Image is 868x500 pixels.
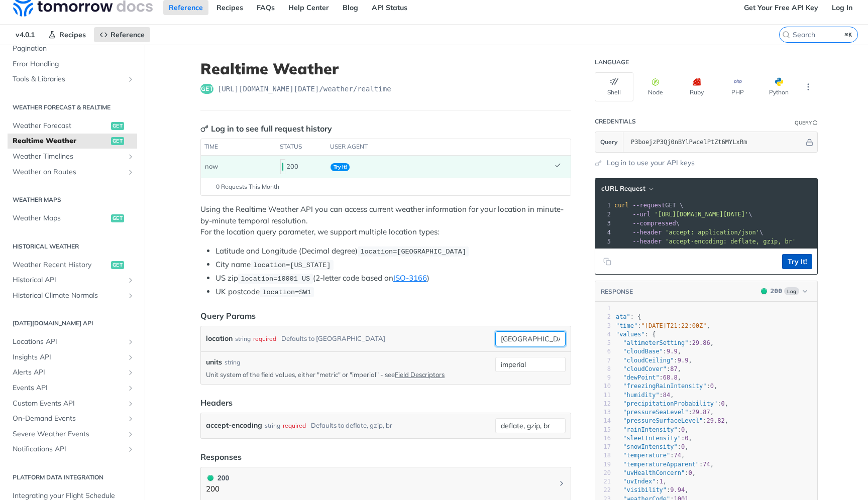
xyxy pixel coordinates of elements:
[200,397,233,409] div: Headers
[253,262,331,269] span: location=[US_STATE]
[127,445,135,453] button: Show subpages for Notifications API
[623,435,681,442] span: "sleetIntensity"
[707,417,725,424] span: 29.82
[201,139,276,155] th: time
[804,137,815,147] button: Hide
[8,334,137,349] a: Locations APIShow subpages for Locations API
[600,138,618,147] span: Query
[601,348,681,355] span: : ,
[601,184,645,193] span: cURL Request
[8,103,137,112] h2: Weather Forecast & realtime
[601,365,681,372] span: : ,
[600,287,633,297] button: RESPONSE
[360,248,466,256] span: location=[GEOGRAPHIC_DATA]
[8,165,137,180] a: Weather on RoutesShow subpages for Weather on Routes
[331,163,350,171] span: Try It!
[616,331,645,338] span: "values"
[8,258,137,273] a: Weather Recent Historyget
[8,149,137,164] a: Weather TimelinesShow subpages for Weather Timelines
[614,202,683,209] span: GET \
[782,254,812,269] button: Try It!
[206,331,233,346] label: location
[127,353,135,361] button: Show subpages for Insights API
[13,44,135,54] span: Pagination
[13,121,108,131] span: Weather Forecast
[623,365,667,372] span: "cloudCover"
[595,228,612,237] div: 4
[595,382,611,391] div: 10
[215,245,571,257] li: Latitude and Longitude (Decimal degree)
[632,229,662,236] span: --header
[601,374,681,381] span: : ,
[216,182,279,191] span: 0 Requests This Month
[218,84,391,94] span: https://api.tomorrow.io/v4/weather/realtime
[8,273,137,288] a: Historical APIShow subpages for Historical API
[283,418,306,433] div: required
[595,408,611,417] div: 13
[8,57,137,72] a: Error Handling
[623,486,667,493] span: "visibility"
[759,72,798,101] button: Python
[215,273,571,284] li: US zip (2-letter code based on )
[595,451,611,460] div: 18
[127,168,135,176] button: Show subpages for Weather on Routes
[595,365,611,373] div: 8
[13,59,135,69] span: Error Handling
[632,202,665,209] span: --request
[595,72,633,101] button: Shell
[601,392,674,399] span: : ,
[94,27,150,42] a: Reference
[10,27,40,42] span: v4.0.1
[13,444,124,454] span: Notifications API
[595,304,611,313] div: 1
[784,287,799,295] span: Log
[13,213,108,223] span: Weather Maps
[595,339,611,347] div: 5
[127,276,135,284] button: Show subpages for Historical API
[127,430,135,438] button: Show subpages for Severe Weather Events
[601,339,714,346] span: : ,
[13,152,124,162] span: Weather Timelines
[654,211,748,218] span: '[URL][DOMAIN_NAME][DATE]'
[601,443,689,450] span: : ,
[311,418,392,433] div: Defaults to deflate, gzip, br
[601,478,667,485] span: : ,
[632,211,650,218] span: --url
[327,139,551,155] th: user agent
[703,461,710,468] span: 74
[685,435,688,442] span: 0
[595,400,611,408] div: 12
[13,352,124,362] span: Insights API
[8,381,137,396] a: Events APIShow subpages for Events API
[595,132,623,152] button: Query
[595,469,611,477] div: 20
[127,75,135,83] button: Show subpages for Tools & Libraries
[13,291,124,301] span: Historical Climate Normals
[601,486,689,493] span: : ,
[13,383,124,393] span: Events API
[8,319,137,328] h2: [DATE][DOMAIN_NAME] API
[235,331,251,346] div: string
[595,347,611,356] div: 6
[623,409,688,416] span: "pressureSeaLevel"
[205,162,218,170] span: now
[674,452,681,459] span: 74
[8,396,137,411] a: Custom Events APIShow subpages for Custom Events API
[200,451,242,463] div: Responses
[595,486,611,494] div: 22
[782,31,790,39] svg: Search
[595,322,611,330] div: 3
[13,275,124,285] span: Historical API
[632,238,662,245] span: --header
[761,288,767,294] span: 200
[8,41,137,56] a: Pagination
[678,357,689,364] span: 9.9
[595,117,636,126] div: Credentials
[813,120,818,126] i: Information
[200,204,571,238] p: Using the Realtime Weather API you can access current weather information for your location in mi...
[13,74,124,84] span: Tools & Libraries
[13,399,124,409] span: Custom Events API
[111,137,124,145] span: get
[614,211,752,218] span: \
[665,229,759,236] span: 'accept: application/json'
